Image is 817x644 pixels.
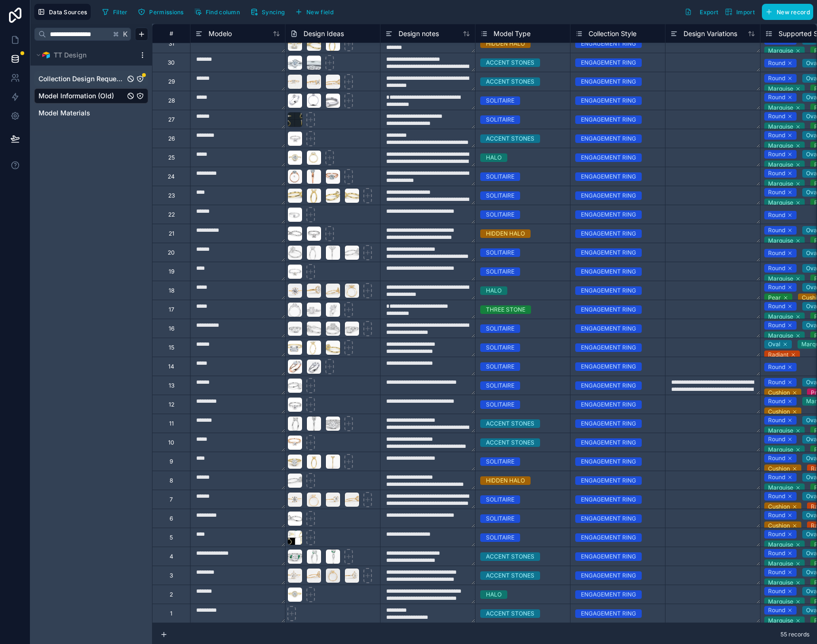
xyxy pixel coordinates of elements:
div: 28 [168,97,175,104]
div: SOLITAIRE [486,248,514,257]
span: Permissions [149,9,183,16]
div: SOLITAIRE [486,400,514,409]
div: 7 [170,496,173,503]
div: ENGAGEMENT RING [581,362,636,371]
div: Round [768,226,785,235]
div: 4 [170,553,173,560]
div: Round [768,321,785,330]
div: HIDDEN HALO [486,229,525,238]
div: THREE STONE [486,305,525,314]
div: Round [768,416,785,425]
div: Round [768,473,785,482]
div: ENGAGEMENT RING [581,590,636,599]
div: 31 [169,40,174,47]
div: Marquise [768,180,793,188]
div: SOLITAIRE [486,96,514,105]
div: SOLITAIRE [486,495,514,504]
div: ENGAGEMENT RING [581,229,636,238]
div: 23 [168,192,175,199]
div: Marquise [768,445,793,454]
span: Design Ideas [304,29,344,38]
div: Cushion [768,407,790,416]
div: Round [768,454,785,463]
div: Marquise [768,616,793,625]
div: SOLITAIRE [486,343,514,352]
div: Round [768,264,785,273]
div: 25 [168,154,175,161]
div: Marquise [768,275,793,283]
div: Marquise [768,426,793,435]
span: Modelo [209,29,232,38]
div: ACCENT STONES [486,58,534,67]
div: Marquise [768,540,793,549]
div: Round [768,249,785,257]
div: ENGAGEMENT RING [581,267,636,276]
div: ENGAGEMENT RING [581,248,636,257]
div: Round [768,112,785,121]
div: Round [768,302,785,311]
div: ENGAGEMENT RING [581,438,636,447]
a: Permissions [134,5,190,19]
div: Marquise [768,85,793,93]
div: ENGAGEMENT RING [581,514,636,523]
div: Round [768,363,785,371]
div: Model Information (Old) [34,88,148,104]
div: 20 [168,249,175,256]
div: Round [768,93,785,102]
div: ACCENT STONES [486,77,534,86]
div: ENGAGEMENT RING [581,115,636,124]
div: 24 [168,173,175,180]
div: Marquise [768,47,793,55]
div: 15 [169,344,174,351]
div: ACCENT STONES [486,609,534,618]
div: SOLITAIRE [486,457,514,466]
div: SOLITAIRE [486,533,514,542]
div: ACCENT STONES [486,419,534,428]
div: ENGAGEMENT RING [581,571,636,580]
div: Round [768,211,785,219]
div: Cushion [768,521,790,530]
div: SOLITAIRE [486,324,514,333]
span: Collection Style [589,29,636,38]
a: New record [758,4,813,20]
div: Marquise [768,483,793,492]
div: ENGAGEMENT RING [581,400,636,409]
div: 26 [168,135,175,142]
img: Airtable Logo [42,51,50,59]
span: Design Variations [684,29,737,38]
span: New record [777,9,810,16]
span: Export [700,9,718,16]
span: Find column [206,9,240,16]
div: Round [768,397,785,406]
div: ENGAGEMENT RING [581,96,636,105]
div: ENGAGEMENT RING [581,305,636,314]
span: Model Materials [38,108,90,118]
div: HIDDEN HALO [486,476,525,485]
div: ENGAGEMENT RING [581,381,636,390]
span: Filter [113,9,128,16]
div: ENGAGEMENT RING [581,609,636,618]
div: Marquise [768,161,793,169]
button: Data Sources [34,4,91,20]
div: Round [768,492,785,501]
a: Syncing [247,5,292,19]
div: ENGAGEMENT RING [581,286,636,295]
button: New record [762,4,813,20]
div: Round [768,587,785,596]
div: Marquise [768,123,793,131]
div: SOLITAIRE [486,362,514,371]
div: 9 [170,458,173,465]
span: 55 records [780,631,809,638]
div: ENGAGEMENT RING [581,77,636,86]
div: 10 [168,439,174,446]
button: Permissions [134,5,187,19]
div: Round [768,606,785,615]
div: Round [768,150,785,159]
span: New field [306,9,333,16]
div: ENGAGEMENT RING [581,343,636,352]
div: 21 [169,230,174,237]
div: 3 [170,572,173,579]
div: ACCENT STONES [486,134,534,143]
div: # [160,30,183,37]
div: ENGAGEMENT RING [581,191,636,200]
